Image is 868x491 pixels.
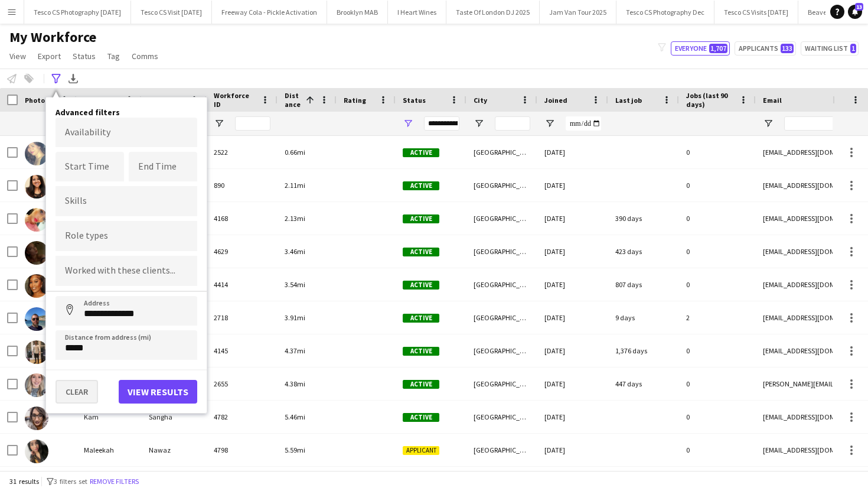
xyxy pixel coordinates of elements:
[65,231,188,242] input: Type to search role types...
[25,407,48,430] img: Kam Sangha
[403,118,413,129] button: Open Filter Menu
[207,301,278,334] div: 2718
[24,1,131,24] button: Tesco CS Photography [DATE]
[285,346,305,355] span: 4.37mi
[474,118,484,129] button: Open Filter Menu
[285,280,305,289] span: 3.54mi
[207,434,278,466] div: 4798
[466,202,537,235] div: [GEOGRAPHIC_DATA]
[537,368,608,400] div: [DATE]
[537,334,608,367] div: [DATE]
[25,175,48,199] img: kiren chanchal
[285,148,305,157] span: 0.66mi
[679,368,756,400] div: 0
[33,48,66,64] a: Export
[466,136,537,168] div: [GEOGRAPHIC_DATA]
[54,477,87,486] span: 3 filters set
[207,368,278,400] div: 2655
[679,301,756,334] div: 2
[212,1,327,24] button: Freeway Cola - Pickle Activation
[466,169,537,201] div: [GEOGRAPHIC_DATA]
[285,412,305,421] span: 5.46mi
[608,368,679,400] div: 447 days
[608,235,679,268] div: 423 days
[679,169,756,201] div: 0
[207,169,278,201] div: 890
[801,41,859,56] button: Waiting list1
[388,1,446,24] button: I Heart Wines
[544,118,555,129] button: Open Filter Menu
[132,51,158,61] span: Comms
[679,401,756,433] div: 0
[207,202,278,235] div: 4168
[25,373,48,397] img: Becky Watson
[679,235,756,268] div: 0
[671,41,730,56] button: Everyone1,707
[127,48,163,64] a: Comms
[49,71,63,86] app-action-btn: Advanced filters
[850,44,856,53] span: 1
[403,446,439,455] span: Applicant
[66,71,80,86] app-action-btn: Export XLSX
[466,401,537,433] div: [GEOGRAPHIC_DATA]
[285,91,301,109] span: Distance
[537,434,608,466] div: [DATE]
[235,116,270,131] input: Workforce ID Filter Input
[679,136,756,168] div: 0
[540,1,616,24] button: Jam Van Tour 2025
[714,1,798,24] button: Tesco CS Visits [DATE]
[537,136,608,168] div: [DATE]
[615,96,642,105] span: Last job
[679,268,756,301] div: 0
[142,401,207,433] div: Sangha
[68,48,100,64] a: Status
[608,301,679,334] div: 9 days
[9,51,26,61] span: View
[537,268,608,301] div: [DATE]
[466,235,537,268] div: [GEOGRAPHIC_DATA]
[25,274,48,298] img: Kira Murray
[65,196,188,206] input: Type to search skills...
[107,51,120,61] span: Tag
[327,1,388,24] button: Brooklyn MAB
[403,214,439,223] span: Active
[466,334,537,367] div: [GEOGRAPHIC_DATA]
[537,401,608,433] div: [DATE]
[285,446,305,454] span: 5.59mi
[5,48,31,64] a: View
[285,214,305,223] span: 2.13mi
[77,401,142,433] div: Kam
[403,181,439,190] span: Active
[131,1,212,24] button: Tesco CS Visit [DATE]
[466,368,537,400] div: [GEOGRAPHIC_DATA]
[38,51,61,61] span: Export
[25,241,48,265] img: Katie Roughton
[679,202,756,235] div: 0
[544,96,567,105] span: Joined
[65,266,188,277] input: Type to search clients...
[403,148,439,157] span: Active
[466,301,537,334] div: [GEOGRAPHIC_DATA]
[608,202,679,235] div: 390 days
[855,3,863,11] span: 13
[87,475,141,488] button: Remove filters
[25,340,48,364] img: Kashif Hussain
[537,235,608,268] div: [DATE]
[214,91,256,109] span: Workforce ID
[679,434,756,466] div: 0
[9,28,96,46] span: My Workforce
[679,334,756,367] div: 0
[403,281,439,290] span: Active
[119,380,197,404] button: View results
[207,235,278,268] div: 4629
[403,248,439,256] span: Active
[735,41,796,56] button: Applicants133
[709,44,727,53] span: 1,707
[495,116,530,131] input: City Filter Input
[285,379,305,388] span: 4.38mi
[446,1,540,24] button: Taste Of London DJ 2025
[285,181,305,190] span: 2.11mi
[25,208,48,232] img: Kiran Bains
[344,96,366,105] span: Rating
[403,380,439,389] span: Active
